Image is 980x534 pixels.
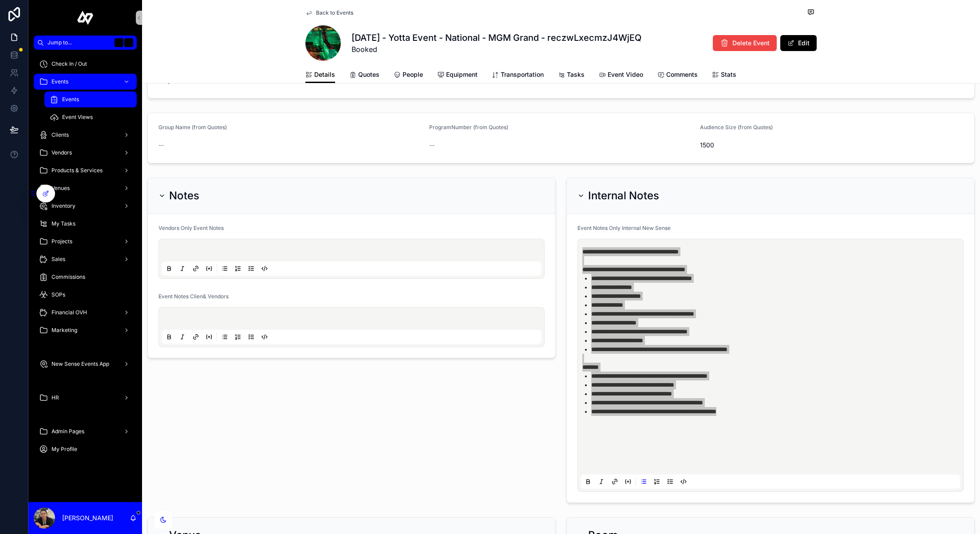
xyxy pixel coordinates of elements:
[44,109,137,125] a: Event Views
[721,70,736,79] span: Stats
[34,305,137,320] a: Financial OVH
[77,11,94,25] img: App logo
[394,67,423,84] a: People
[34,269,137,285] a: Commissions
[34,390,137,406] a: HR
[780,35,817,51] button: Edit
[34,287,137,303] a: SOPs
[51,428,84,435] span: Admin Pages
[429,141,435,150] span: --
[34,180,137,196] a: Venues
[51,256,65,263] span: Sales
[492,67,544,84] a: Transportation
[51,131,69,138] span: Clients
[51,394,59,401] span: HR
[700,124,773,131] span: Audience Size (from Quotes)
[599,67,643,84] a: Event Video
[437,67,478,84] a: Equipment
[169,189,199,203] h2: Notes
[34,162,137,178] a: Products & Services
[446,70,478,79] span: Equipment
[34,198,137,214] a: Inventory
[51,220,75,227] span: My Tasks
[429,124,508,131] span: ProgramNumber (from Quotes)
[51,327,77,334] span: Marketing
[51,360,109,368] span: New Sense Events App
[62,96,79,103] span: Events
[51,149,72,156] span: Vendors
[34,36,137,50] button: Jump to...K
[713,35,777,51] button: Delete Event
[158,141,164,150] span: --
[34,233,137,249] a: Projects
[51,185,70,192] span: Venues
[62,114,93,121] span: Event Views
[34,251,137,267] a: Sales
[305,9,353,16] a: Back to Events
[158,225,224,231] span: Vendors Only Event Notes
[34,356,137,372] a: New Sense Events App
[558,67,585,84] a: Tasks
[51,273,85,281] span: Commissions
[352,32,641,44] h1: [DATE] - Yotta Event - National - MGM Grand - reczwLxecmzJ4WjEQ
[403,70,423,79] span: People
[657,67,698,84] a: Comments
[51,446,77,453] span: My Profile
[34,423,137,439] a: Admin Pages
[51,167,103,174] span: Products & Services
[608,70,643,79] span: Event Video
[588,189,659,203] h2: Internal Notes
[34,322,137,338] a: Marketing
[51,238,72,245] span: Projects
[47,39,111,46] span: Jump to...
[501,70,544,79] span: Transportation
[62,514,113,522] p: [PERSON_NAME]
[44,91,137,107] a: Events
[352,44,641,55] span: Booked
[316,9,353,16] span: Back to Events
[51,60,87,67] span: Check In / Out
[51,309,87,316] span: Financial OVH
[34,127,137,143] a: Clients
[712,67,736,84] a: Stats
[700,141,964,150] span: 1500
[577,225,671,231] span: Event Notes Only Internal New Sense
[158,293,229,300] span: Event Notes Clien& Vendors
[51,291,65,298] span: SOPs
[305,67,335,83] a: Details
[125,39,132,46] span: K
[51,78,68,85] span: Events
[34,216,137,232] a: My Tasks
[51,202,75,210] span: Inventory
[28,50,142,469] div: scrollable content
[158,124,227,131] span: Group Name (from Quotes)
[567,70,585,79] span: Tasks
[732,39,770,47] span: Delete Event
[349,67,379,84] a: Quotes
[666,70,698,79] span: Comments
[34,441,137,457] a: My Profile
[34,74,137,90] a: Events
[358,70,379,79] span: Quotes
[314,70,335,79] span: Details
[34,56,137,72] a: Check In / Out
[34,145,137,161] a: Vendors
